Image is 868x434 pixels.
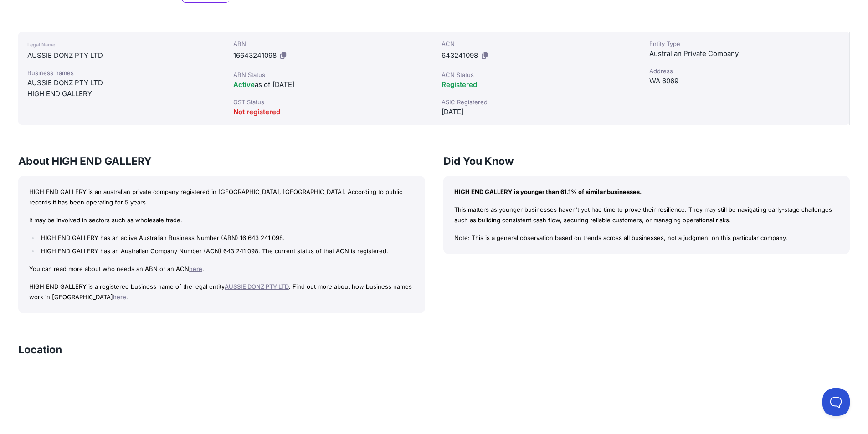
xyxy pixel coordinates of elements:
[233,39,426,48] div: ABN
[454,233,839,243] p: Note: This is a general observation based on trends across all businesses, not a judgment on this...
[233,51,277,60] span: 16643241098
[18,342,62,357] h3: Location
[233,70,426,79] div: ABN Status
[442,39,634,48] div: ACN
[39,246,414,256] li: HIGH END GALLERY has an Australian Company Number (ACN) 643 241 098. The current status of that A...
[225,283,289,290] a: AUSSIE DONZ PTY LTD
[822,388,850,416] iframe: Toggle Customer Support
[233,80,255,89] span: Active
[233,107,280,116] span: Not registered
[27,68,216,77] div: Business names
[29,264,414,274] p: You can read more about who needs an ABN or an ACN .
[649,76,842,87] div: WA 6069
[27,50,216,61] div: AUSSIE DONZ PTY LTD
[649,39,842,48] div: Entity Type
[27,77,216,88] div: AUSSIE DONZ PTY LTD
[233,97,426,107] div: GST Status
[27,88,216,99] div: HIGH END GALLERY
[442,51,478,60] span: 643241098
[233,79,426,90] div: as of [DATE]
[29,281,414,302] p: HIGH END GALLERY is a registered business name of the legal entity . Find out more about how busi...
[18,154,425,168] h3: About HIGH END GALLERY
[189,265,202,272] a: here
[442,107,634,117] div: [DATE]
[442,97,634,107] div: ASIC Registered
[113,293,126,301] a: here
[454,187,839,197] p: HIGH END GALLERY is younger than 61.1% of similar businesses.
[454,204,839,225] p: This matters as younger businesses haven’t yet had time to prove their resilience. They may still...
[29,215,414,225] p: It may be involved in sectors such as wholesale trade.
[443,154,850,168] h3: Did You Know
[27,39,216,50] div: Legal Name
[442,70,634,79] div: ACN Status
[29,187,414,208] p: HIGH END GALLERY is an australian private company registered in [GEOGRAPHIC_DATA], [GEOGRAPHIC_DA...
[442,80,477,89] span: Registered
[649,48,842,59] div: Australian Private Company
[39,233,414,243] li: HIGH END GALLERY has an active Australian Business Number (ABN) 16 643 241 098.
[649,66,842,76] div: Address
